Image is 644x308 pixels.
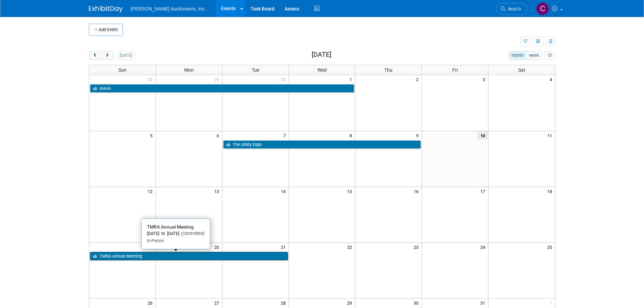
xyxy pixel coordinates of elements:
[545,51,555,60] button: myCustomButton
[496,3,527,15] a: Search
[214,243,222,251] span: 20
[508,51,526,60] button: month
[283,131,289,140] span: 7
[214,187,222,195] span: 13
[480,187,488,195] span: 17
[349,131,355,140] span: 8
[147,231,205,237] div: [DATE] to [DATE]
[347,243,355,251] span: 22
[415,75,422,84] span: 2
[149,131,156,140] span: 5
[413,243,422,251] span: 23
[413,187,422,195] span: 16
[413,299,422,307] span: 30
[347,299,355,307] span: 29
[280,243,289,251] span: 21
[480,243,488,251] span: 24
[117,51,135,60] button: [DATE]
[477,131,488,140] span: 10
[184,67,194,73] span: Mon
[482,75,488,84] span: 3
[147,224,194,230] span: TMRA Annual Meeting
[90,84,355,93] a: AHHA
[118,67,126,73] span: Sun
[214,299,222,307] span: 27
[280,187,289,195] span: 14
[89,24,123,36] button: Add Event
[347,187,355,195] span: 15
[147,299,156,307] span: 26
[384,67,392,73] span: Thu
[415,131,422,140] span: 9
[252,67,259,73] span: Tue
[518,67,525,73] span: Sat
[312,51,331,58] h2: [DATE]
[452,67,458,73] span: Fri
[280,75,289,84] span: 30
[547,131,555,140] span: 11
[179,231,205,236] span: (Committed)
[89,6,123,13] img: ExhibitDay
[547,243,555,251] span: 25
[223,140,421,149] a: The Utility Expo
[536,2,549,15] img: Cyndi Wade
[90,252,288,261] a: TMRA Annual Meeting
[147,75,156,84] span: 28
[547,187,555,195] span: 18
[549,299,555,307] span: 1
[147,187,156,195] span: 12
[480,299,488,307] span: 31
[131,6,206,11] span: [PERSON_NAME] Auctioneers, Inc.
[101,51,114,60] button: next
[214,75,222,84] span: 29
[317,67,327,73] span: Wed
[349,75,355,84] span: 1
[89,51,101,60] button: prev
[505,6,521,11] span: Search
[216,131,222,140] span: 6
[280,299,289,307] span: 28
[548,53,552,58] i: Personalize Calendar
[526,51,542,60] button: week
[549,75,555,84] span: 4
[147,238,164,243] span: In-Person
